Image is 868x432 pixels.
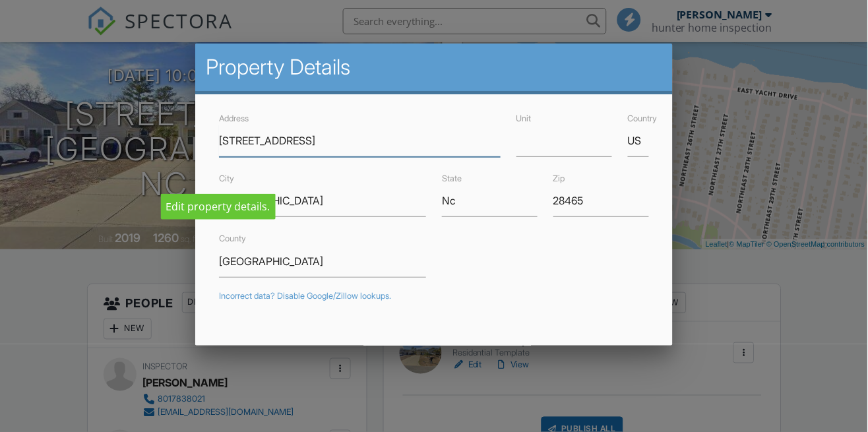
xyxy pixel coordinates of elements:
[628,113,658,123] label: Country
[442,173,462,183] label: State
[516,113,532,123] label: Unit
[219,291,649,301] div: Incorrect data? Disable Google/Zillow lookups.
[219,173,234,183] label: City
[206,54,662,80] h2: Property Details
[219,113,249,123] label: Address
[219,233,246,243] label: County
[553,173,565,183] label: Zip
